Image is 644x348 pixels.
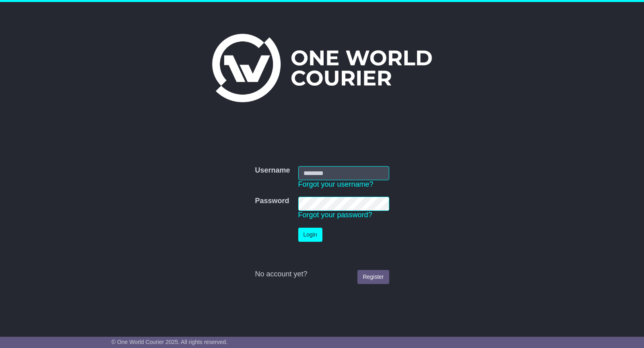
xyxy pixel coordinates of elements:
[255,197,289,206] label: Password
[255,166,290,175] label: Username
[298,228,322,242] button: Login
[111,339,228,345] span: © One World Courier 2025. All rights reserved.
[298,211,372,219] a: Forgot your password?
[298,180,374,188] a: Forgot your username?
[357,270,389,284] a: Register
[212,34,432,102] img: One World
[255,270,389,279] div: No account yet?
